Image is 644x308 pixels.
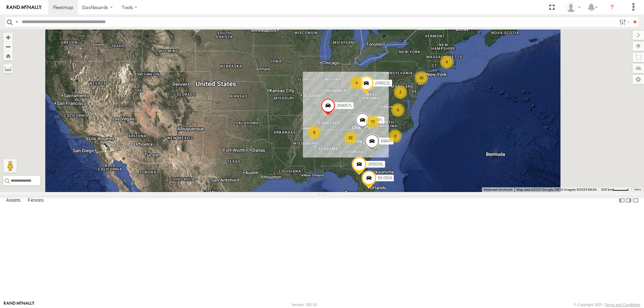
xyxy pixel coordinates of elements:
[388,129,402,143] div: 3
[619,196,625,205] label: Dock Summary Table to the Left
[633,75,644,84] label: Map Settings
[375,81,391,85] span: 269022L
[368,162,384,167] span: 269029L
[7,5,42,10] img: rand-logo.svg
[344,131,357,144] div: 22
[3,159,17,173] button: Drag Pegman onto the map to open Street View
[350,76,363,89] div: 4
[366,115,379,128] div: 73
[3,42,13,51] button: Zoom out
[291,303,317,307] div: Version: 305.03
[599,187,631,192] button: Map Scale: 200 km per 44 pixels
[391,103,405,117] div: 3
[440,55,453,69] div: 4
[3,51,13,60] button: Zoom Home
[381,139,392,143] span: 69847
[4,301,35,308] a: Visit our Website
[378,176,392,180] span: 56-0504
[607,2,618,13] i: ?
[601,188,612,191] span: 200 km
[3,33,13,42] button: Zoom in
[632,196,639,205] label: Hide Summary Table
[484,187,513,192] button: Keyboard shortcuts
[24,196,47,205] label: Fences
[14,17,19,27] label: Search Query
[574,303,640,307] div: © Copyright 2025 -
[308,126,321,139] div: 8
[3,64,13,73] label: Measure
[634,188,641,191] a: Terms
[616,17,631,27] label: Search Filter Options
[563,2,583,12] div: Zack Abernathy
[3,196,24,205] label: Assets
[394,85,407,99] div: 2
[625,196,632,205] label: Dock Summary Table to the Right
[605,303,640,307] a: Terms and Conditions
[415,71,428,84] div: 16
[337,103,353,108] span: 269057L
[517,188,597,191] span: Map data ©2025 Google, INEGI Imagery ©2025 NASA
